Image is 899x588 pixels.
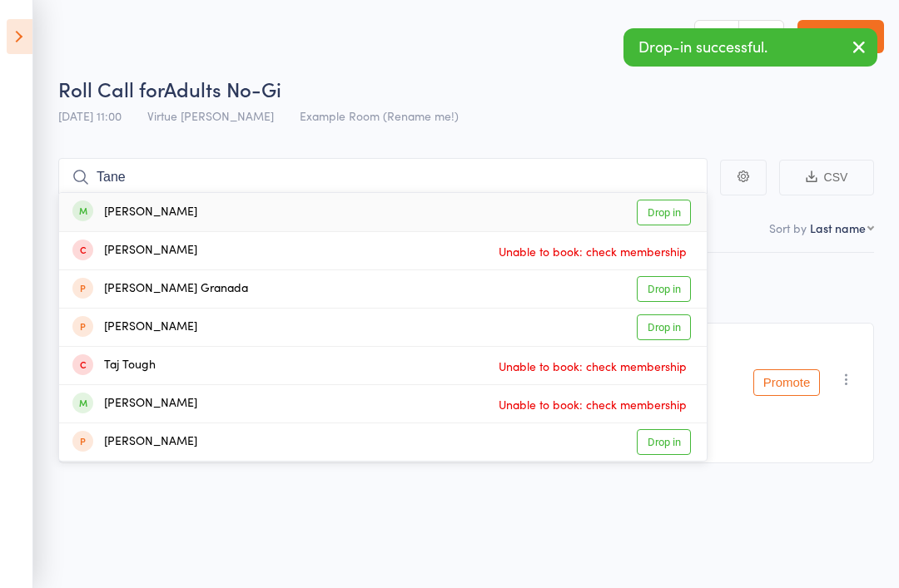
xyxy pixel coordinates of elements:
div: [PERSON_NAME] Granada [72,279,248,299]
div: [PERSON_NAME] [72,241,197,260]
button: CSV [779,160,874,195]
span: Adults No-Gi [164,75,281,102]
span: Example Room (Rename me!) [300,107,459,124]
div: Taj Tough [72,356,156,375]
div: Drop-in successful. [623,28,877,67]
div: [PERSON_NAME] [72,203,197,222]
input: Search by name [58,158,708,196]
div: [PERSON_NAME] [72,318,197,337]
a: Drop in [637,429,691,455]
div: [PERSON_NAME] [72,394,197,413]
a: Drop in [637,200,691,225]
label: Sort by [769,220,807,236]
a: Drop in [637,314,691,340]
span: Unable to book: check membership [494,239,691,264]
span: Roll Call for [58,75,164,102]
span: [DATE] 11:00 [58,107,122,124]
div: [PERSON_NAME] [72,432,197,452]
span: Virtue [PERSON_NAME] [147,107,274,124]
button: Promote [753,369,820,396]
div: Last name [810,220,866,236]
a: Exit roll call [797,20,884,53]
span: Unable to book: check membership [494,392,691,417]
span: Unable to book: check membership [494,353,691,378]
a: Drop in [637,276,691,302]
